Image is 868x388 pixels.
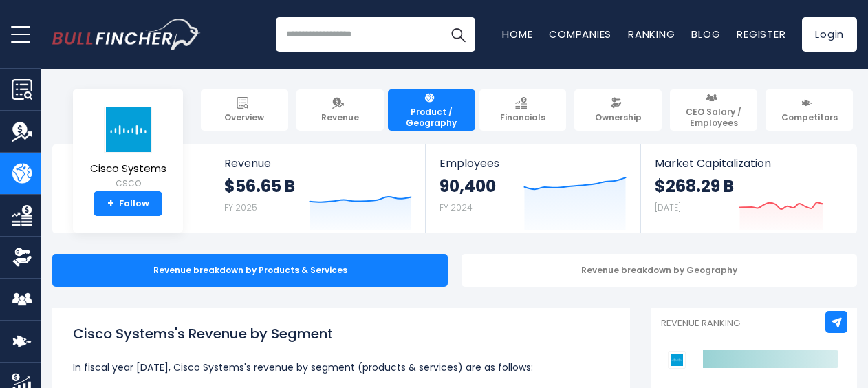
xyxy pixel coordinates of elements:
a: Companies [549,27,611,41]
a: +Follow [94,191,162,216]
h1: Cisco Systems's Revenue by Segment [73,323,609,344]
small: FY 2025 [224,202,257,213]
a: Employees 90,400 FY 2024 [426,144,640,233]
strong: $56.65 B [224,175,295,197]
span: CEO Salary / Employees [676,107,751,128]
p: Revenue Ranking [661,318,847,330]
span: Market Capitalization [655,157,842,170]
span: Overview [224,112,264,123]
a: Competitors [766,89,853,131]
a: Ranking [628,27,675,41]
span: Competitors [781,112,838,123]
img: Bullfincher logo [52,19,201,50]
span: Revenue [321,112,359,123]
strong: + [107,197,114,210]
a: Product / Geography [388,89,475,131]
a: Overview [201,89,288,131]
span: Financials [500,112,545,123]
span: Revenue [224,157,412,170]
a: Login [802,17,857,52]
a: Revenue [296,89,384,131]
a: Revenue $56.65 B FY 2025 [210,144,426,233]
small: FY 2024 [440,202,473,213]
img: Ownership [12,247,32,268]
a: Financials [479,89,567,131]
small: [DATE] [655,202,681,213]
img: Cisco Systems competitors logo [668,351,686,369]
span: Cisco Systems [90,163,166,175]
small: CSCO [90,177,166,190]
p: In fiscal year [DATE], Cisco Systems's revenue by segment (products & services) are as follows: [73,359,609,376]
a: Home [502,27,532,41]
a: Register [737,27,785,41]
a: Go to homepage [52,19,200,50]
a: Blog [691,27,720,41]
a: Market Capitalization $268.29 B [DATE] [641,144,856,233]
span: Product / Geography [394,107,469,128]
strong: $268.29 B [655,175,734,197]
span: Ownership [595,112,642,123]
div: Revenue breakdown by Products & Services [52,254,448,287]
a: CEO Salary / Employees [670,89,757,131]
a: Ownership [574,89,662,131]
button: Search [441,17,475,52]
a: Cisco Systems CSCO [89,106,167,192]
strong: 90,400 [440,175,496,197]
div: Revenue breakdown by Geography [462,254,857,287]
span: Employees [440,157,626,170]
